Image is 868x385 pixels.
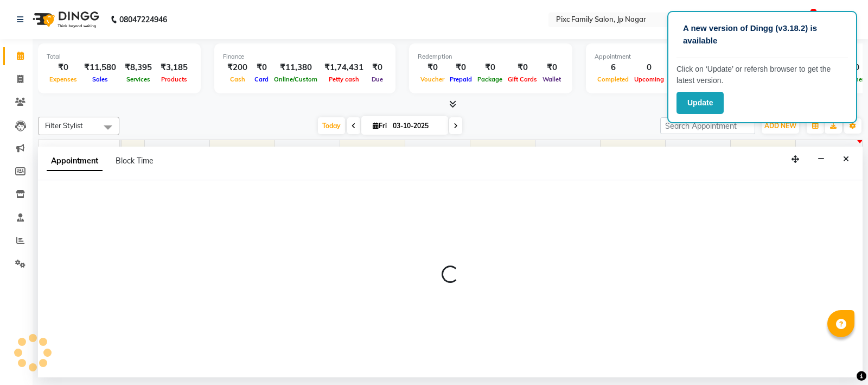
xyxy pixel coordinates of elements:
[156,61,192,74] div: ₹3,185
[505,75,540,83] span: Gift Cards
[340,142,374,158] a: 1:00 PM
[676,92,724,114] button: Update
[120,61,156,74] div: ₹8,395
[810,9,816,17] span: 1
[210,142,249,158] a: 11:00 AM
[838,151,854,168] button: Close
[223,52,387,61] div: Finance
[631,75,667,83] span: Upcoming
[158,75,190,83] span: Products
[80,61,120,74] div: ₹11,580
[505,61,540,74] div: ₹0
[390,118,444,134] input: 2025-10-03
[418,75,447,83] span: Voucher
[595,61,631,74] div: 6
[683,22,841,47] p: A new version of Dingg (v3.18.2) is available
[475,61,505,74] div: ₹0
[470,142,505,158] a: 3:00 PM
[116,156,154,166] span: Block Time
[223,61,252,74] div: ₹200
[731,142,765,158] a: 7:00 PM
[369,75,386,83] span: Due
[370,122,390,130] span: Fri
[405,142,439,158] a: 2:00 PM
[47,61,80,74] div: ₹0
[666,142,700,158] a: 6:00 PM
[271,75,320,83] span: Online/Custom
[535,142,570,158] a: 4:00 PM
[271,61,320,74] div: ₹11,380
[595,75,631,83] span: Completed
[447,61,475,74] div: ₹0
[45,121,83,130] span: Filter Stylist
[667,61,698,74] div: 0
[119,4,167,35] b: 08047224946
[601,142,635,158] a: 5:00 PM
[667,75,698,83] span: Ongoing
[764,122,796,130] span: ADD NEW
[631,61,667,74] div: 0
[676,64,848,86] p: Click on ‘Update’ or refersh browser to get the latest version.
[275,142,314,158] a: 12:00 PM
[145,142,184,158] a: 10:00 AM
[368,61,387,74] div: ₹0
[418,61,447,74] div: ₹0
[47,75,80,83] span: Expenses
[540,75,564,83] span: Wallet
[47,52,192,61] div: Total
[252,75,271,83] span: Card
[47,152,103,171] span: Appointment
[475,75,505,83] span: Package
[660,117,755,134] input: Search Appointment
[28,4,102,35] img: logo
[252,61,271,74] div: ₹0
[447,75,475,83] span: Prepaid
[124,75,153,83] span: Services
[762,118,799,134] button: ADD NEW
[326,75,362,83] span: Petty cash
[418,52,564,61] div: Redemption
[318,117,345,134] span: Today
[43,145,66,155] span: Stylist
[540,61,564,74] div: ₹0
[796,142,830,158] a: 8:00 PM
[90,75,111,83] span: Sales
[320,61,368,74] div: ₹1,74,431
[227,75,248,83] span: Cash
[595,52,729,61] div: Appointment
